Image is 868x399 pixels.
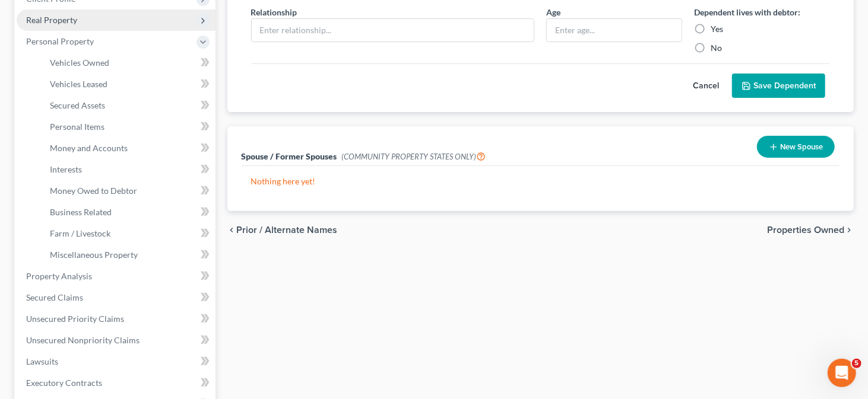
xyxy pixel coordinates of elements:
a: Vehicles Leased [40,74,216,95]
span: Vehicles Leased [50,79,107,89]
button: Save Dependent [732,74,825,98]
i: chevron_left [227,225,237,235]
a: Unsecured Nonpriority Claims [17,330,216,351]
label: Yes [711,23,723,35]
span: Secured Claims [26,292,83,302]
span: Interests [50,164,82,174]
a: Property Analysis [17,266,216,287]
p: Nothing here yet! [251,175,831,187]
a: Vehicles Owned [40,52,216,74]
span: Miscellaneous Property [50,250,138,260]
button: Cancel [680,74,732,98]
input: Enter age... [547,19,682,42]
span: Real Property [26,15,77,25]
input: Enter relationship... [252,19,534,42]
span: Executory Contracts [26,378,102,388]
label: Dependent lives with debtor: [694,6,800,18]
span: Prior / Alternate Names [237,225,338,235]
button: chevron_left Prior / Alternate Names [227,225,338,235]
span: Secured Assets [50,100,105,110]
a: Interests [40,159,216,180]
span: Money Owed to Debtor [50,186,137,196]
a: Miscellaneous Property [40,244,216,266]
label: Age [546,6,560,18]
span: Personal Items [50,122,104,132]
a: Money and Accounts [40,138,216,159]
a: Secured Claims [17,287,216,308]
span: Business Related [50,207,112,217]
iframe: Intercom live chat [828,359,856,387]
span: Vehicles Owned [50,58,109,68]
i: chevron_right [844,225,854,235]
a: Unsecured Priority Claims [17,308,216,330]
a: Secured Assets [40,95,216,116]
span: Farm / Livestock [50,228,110,238]
a: Farm / Livestock [40,223,216,244]
span: Spouse / Former Spouses [242,151,337,161]
span: Property Analysis [26,271,92,281]
span: Unsecured Priority Claims [26,314,124,324]
button: Properties Owned chevron_right [767,225,854,235]
a: Lawsuits [17,351,216,372]
span: 5 [852,359,861,368]
span: Personal Property [26,36,94,46]
label: No [711,42,722,54]
a: Personal Items [40,116,216,138]
a: Executory Contracts [17,372,216,394]
span: (COMMUNITY PROPERTY STATES ONLY) [342,152,486,161]
span: Lawsuits [26,356,58,366]
a: Business Related [40,202,216,223]
span: Unsecured Nonpriority Claims [26,335,140,345]
span: Relationship [251,7,297,17]
button: New Spouse [757,136,835,158]
span: Properties Owned [767,225,844,235]
span: Money and Accounts [50,143,128,153]
a: Money Owed to Debtor [40,180,216,202]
